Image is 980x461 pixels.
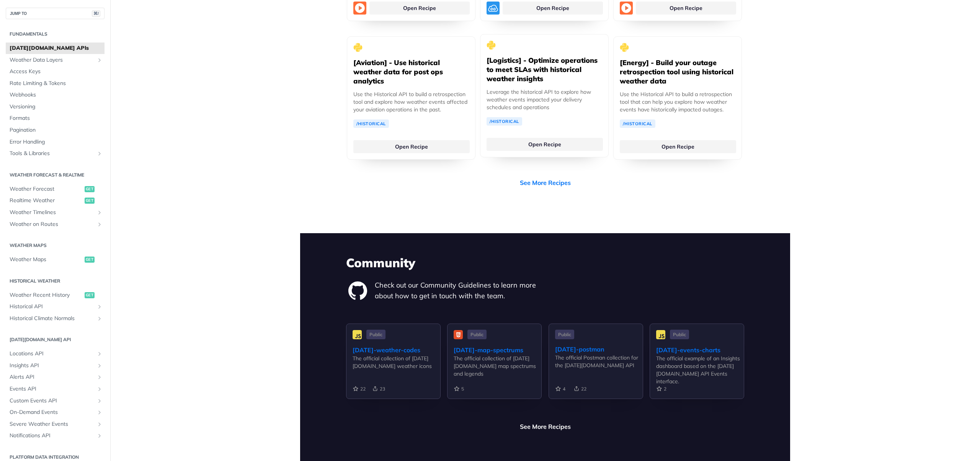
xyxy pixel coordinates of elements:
p: Use the Historical API to build a retrospection tool that can help you explore how weather events... [620,90,735,113]
span: get [85,292,95,298]
span: Access Keys [10,68,103,75]
span: Alerts API [10,373,95,381]
a: Webhooks [6,89,105,101]
h5: [Logistics] - Optimize operations to meet SLAs with historical weather insights [487,56,602,83]
a: Open Recipe [636,2,736,15]
a: Notifications APIShow subpages for Notifications API [6,430,105,441]
p: Use the Historical API to build a retrospection tool and explore how weather events affected your... [353,90,469,113]
a: Public [DATE]-weather-codes The official collection of [DATE][DOMAIN_NAME] weather icons [346,324,441,411]
a: Open Recipe [487,138,603,151]
button: Show subpages for Insights API [96,363,103,369]
a: Weather Recent Historyget [6,289,105,301]
button: Show subpages for On-Demand Events [96,409,103,415]
h2: Weather Maps [6,242,105,249]
a: /Historical [353,119,389,128]
span: Realtime Weather [10,197,83,204]
span: Weather Timelines [10,209,95,216]
span: get [85,198,95,204]
a: Severe Weather EventsShow subpages for Severe Weather Events [6,418,105,430]
p: Check out our Community Guidelines to learn more about how to get in touch with the team. [375,280,545,301]
a: Weather Mapsget [6,254,105,265]
span: Notifications API [10,432,95,440]
span: Public [555,330,574,339]
a: Public [DATE]-map-spectrums The official collection of [DATE][DOMAIN_NAME] map spectrums and legends [447,324,542,411]
a: Open Recipe [503,2,603,15]
a: Pagination [6,124,105,136]
a: Open Recipe [353,140,470,153]
h3: Community [346,254,744,271]
h2: Historical Weather [6,278,105,284]
div: [DATE]-map-spectrums [454,345,541,355]
div: [DATE]-weather-codes [353,345,440,355]
span: Historical Climate Normals [10,315,95,322]
span: Insights API [10,362,95,369]
h5: [Energy] - Build your outage retrospection tool using historical weather data [620,58,735,86]
a: Weather Forecastget [6,183,105,195]
button: Show subpages for Tools & Libraries [96,150,103,157]
a: Public [DATE]-postman The official Postman collection for the [DATE][DOMAIN_NAME] API [549,324,643,411]
h2: Platform DATA integration [6,454,105,461]
div: The official collection of [DATE][DOMAIN_NAME] map spectrums and legends [454,355,541,378]
div: The official Postman collection for the [DATE][DOMAIN_NAME] API [555,354,643,369]
h2: [DATE][DOMAIN_NAME] API [6,336,105,343]
a: Error Handling [6,136,105,148]
button: Show subpages for Weather on Routes [96,221,103,227]
a: Custom Events APIShow subpages for Custom Events API [6,395,105,407]
div: [DATE]-postman [555,345,643,354]
a: Rate Limiting & Tokens [6,78,105,89]
button: Show subpages for Events API [96,386,103,392]
span: Pagination [10,126,103,134]
span: Weather Recent History [10,291,83,299]
span: Public [366,330,385,339]
a: See More Recipes [520,178,571,187]
span: Versioning [10,103,103,111]
a: Historical APIShow subpages for Historical API [6,301,105,312]
p: Leverage the historical API to explore how weather events impacted your delivery schedules and op... [487,88,602,111]
span: Public [670,330,689,339]
span: Tools & Libraries [10,150,95,157]
a: Formats [6,113,105,124]
h2: Fundamentals [6,31,105,38]
a: Insights APIShow subpages for Insights API [6,360,105,371]
h2: Weather Forecast & realtime [6,172,105,178]
span: get [85,186,95,192]
button: Show subpages for Historical Climate Normals [96,316,103,322]
span: On-Demand Events [10,409,95,416]
span: Weather on Routes [10,221,95,228]
h5: [Aviation] - Use historical weather data for post ops analytics [353,58,469,86]
a: Weather Data LayersShow subpages for Weather Data Layers [6,54,105,66]
button: Show subpages for Weather Data Layers [96,57,103,63]
span: Public [467,330,487,339]
button: Show subpages for Historical API [96,304,103,310]
span: Rate Limiting & Tokens [10,80,103,87]
a: Weather TimelinesShow subpages for Weather Timelines [6,207,105,218]
a: Locations APIShow subpages for Locations API [6,348,105,360]
button: Show subpages for Locations API [96,351,103,357]
button: Show subpages for Alerts API [96,374,103,380]
button: Show subpages for Custom Events API [96,398,103,404]
a: /Historical [620,119,655,128]
a: Tools & LibrariesShow subpages for Tools & Libraries [6,148,105,159]
div: [DATE]-events-charts [656,345,744,355]
span: [DATE][DOMAIN_NAME] APIs [10,44,103,52]
span: Locations API [10,350,95,358]
div: The official example of an Insights dashboard based on the [DATE][DOMAIN_NAME] API Events interface. [656,355,744,385]
span: Webhooks [10,91,103,99]
span: ⌘/ [92,10,100,17]
a: See More Recipes [520,422,571,431]
a: [DATE][DOMAIN_NAME] APIs [6,43,105,54]
div: The official collection of [DATE][DOMAIN_NAME] weather icons [353,355,440,370]
span: Weather Forecast [10,185,83,193]
a: Weather on RoutesShow subpages for Weather on Routes [6,219,105,230]
span: Events API [10,385,95,393]
span: Weather Maps [10,256,83,263]
a: Events APIShow subpages for Events API [6,383,105,395]
a: Realtime Weatherget [6,195,105,206]
a: Versioning [6,101,105,113]
span: Formats [10,114,103,122]
span: Custom Events API [10,397,95,405]
a: Open Recipe [620,140,736,153]
a: On-Demand EventsShow subpages for On-Demand Events [6,407,105,418]
span: Historical API [10,303,95,311]
span: Error Handling [10,138,103,146]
